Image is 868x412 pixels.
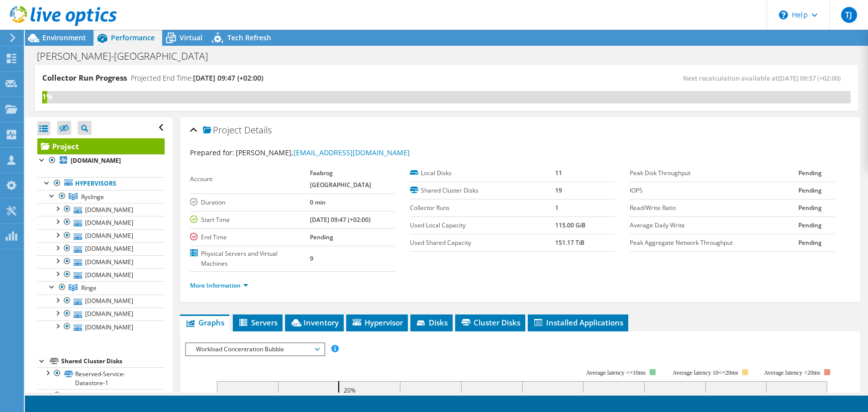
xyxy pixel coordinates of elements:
a: Project [37,138,165,154]
b: 151.17 TiB [555,238,584,247]
h1: [PERSON_NAME]-[GEOGRAPHIC_DATA] [32,51,223,62]
span: Inventory [290,317,339,327]
span: Installed Applications [533,317,623,327]
label: Local Disks [410,168,555,178]
a: Hypervisors [37,177,165,190]
a: Reserved-Service-Datastore-2 [37,389,165,411]
span: Cluster Disks [460,317,520,327]
span: Ringe [81,284,96,292]
label: Account [190,174,310,184]
span: [PERSON_NAME], [236,148,410,157]
span: Details [244,124,272,136]
text: 20% [344,386,356,395]
span: Environment [42,33,86,42]
a: [DOMAIN_NAME] [37,295,165,308]
a: [DOMAIN_NAME] [37,255,165,268]
span: Ryslinge [81,193,104,201]
h4: Projected End Time: [131,73,263,84]
b: Pending [798,186,822,195]
tspan: Average latency <=10ms [586,369,646,376]
label: End Time [190,232,310,242]
label: Peak Aggregate Network Throughput [630,238,798,248]
span: [DATE] 09:47 (+02:00) [193,73,263,83]
b: Pending [798,221,822,229]
span: Workload Concentration Bubble [191,343,319,355]
label: Used Shared Capacity [410,238,555,248]
span: Servers [238,317,278,327]
span: TJ [841,7,857,23]
label: Physical Servers and Virtual Machines [190,249,310,269]
label: Read/Write Ratio [630,203,798,213]
span: Disks [415,317,448,327]
a: Ringe [37,281,165,294]
label: Average Daily Write [630,220,798,230]
b: Pending [310,233,333,241]
a: [DOMAIN_NAME] [37,320,165,333]
span: Tech Refresh [227,33,271,42]
b: 0 min [310,198,326,206]
b: [DOMAIN_NAME] [71,156,121,165]
a: More Information [190,281,248,290]
a: [EMAIL_ADDRESS][DOMAIN_NAME] [293,148,410,157]
b: 9 [310,254,313,263]
div: Shared Cluster Disks [61,355,165,367]
b: 1 [555,204,559,212]
b: Pending [798,204,822,212]
b: 19 [555,186,562,195]
span: Next recalculation available at [683,74,846,83]
label: Collector Runs [410,203,555,213]
div: 1% [42,91,47,102]
a: [DOMAIN_NAME] [37,308,165,320]
a: [DOMAIN_NAME] [37,154,165,167]
text: Average latency >20ms [764,369,820,376]
b: 115.00 GiB [555,221,585,229]
label: Used Local Capacity [410,220,555,230]
b: [DATE] 09:47 (+02:00) [310,215,371,224]
span: Performance [111,33,155,42]
a: [DOMAIN_NAME] [37,242,165,255]
svg: \n [779,10,788,19]
span: Project [203,125,242,135]
tspan: Average latency 10<=20ms [673,369,738,376]
a: [DOMAIN_NAME] [37,268,165,281]
a: [DOMAIN_NAME] [37,203,165,216]
span: Hypervisor [351,317,403,327]
b: Pending [798,169,822,177]
b: Faabrog [GEOGRAPHIC_DATA] [310,169,371,189]
a: Reserved-Service-Datastore-1 [37,367,165,389]
label: Shared Cluster Disks [410,186,555,196]
b: Pending [798,238,822,247]
a: Ryslinge [37,190,165,203]
a: [DOMAIN_NAME] [37,216,165,229]
span: Virtual [180,33,202,42]
label: IOPS [630,186,798,196]
label: Prepared for: [190,148,234,157]
label: Start Time [190,215,310,225]
span: Graphs [185,317,224,327]
b: 11 [555,169,562,177]
label: Peak Disk Throughput [630,168,798,178]
label: Duration [190,198,310,207]
span: [DATE] 09:57 (+02:00) [778,74,841,83]
a: [DOMAIN_NAME] [37,229,165,242]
